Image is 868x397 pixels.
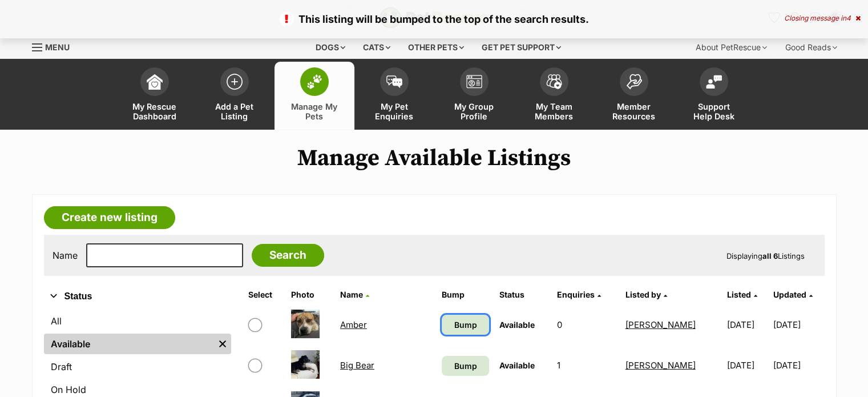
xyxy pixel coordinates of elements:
td: [DATE] [773,346,823,385]
span: Menu [45,42,70,52]
button: Status [44,289,231,304]
p: This listing will be bumped to the top of the search results. [11,11,857,27]
th: Status [495,286,551,304]
span: Manage My Pets [289,102,340,121]
a: Draft [44,356,231,377]
a: My Pet Enquiries [354,62,434,130]
a: Amber [340,319,367,330]
td: 0 [552,305,620,344]
a: Listed [727,290,757,299]
a: [PERSON_NAME] [625,319,696,330]
span: Support Help Desk [688,102,740,121]
span: My Pet Enquiries [369,102,420,121]
span: Add a Pet Listing [209,102,260,121]
span: Bump [454,360,477,372]
a: Listed by [625,290,667,299]
label: Name [53,250,78,260]
th: Photo [286,286,334,304]
span: translation missing: en.admin.listings.index.attributes.enquiries [557,290,595,299]
span: My Rescue Dashboard [129,102,180,121]
th: Select [244,286,285,304]
img: team-members-icon-5396bd8760b3fe7c0b43da4ab00e1e3bb1a5d9ba89233759b79545d2d3fc5d0d.svg [546,74,562,89]
img: manage-my-pets-icon-02211641906a0b7f246fdf0571729dbe1e7629f14944591b6c1af311fb30b64b.svg [306,74,322,89]
span: Available [499,320,535,330]
td: [DATE] [722,346,772,385]
span: Available [499,360,535,370]
img: member-resources-icon-8e73f808a243e03378d46382f2149f9095a855e16c252ad45f914b54edf8863c.svg [626,74,642,89]
a: My Group Profile [434,62,514,130]
td: [DATE] [773,305,823,344]
a: Create new listing [44,206,175,229]
a: Member Resources [594,62,674,130]
div: Cats [355,36,398,59]
a: Enquiries [557,290,601,299]
img: add-pet-listing-icon-0afa8454b4691262ce3f59096e99ab1cd57d4a30225e0717b998d2c9b9846f56.svg [227,74,243,90]
a: My Team Members [514,62,594,130]
span: My Team Members [528,102,580,121]
div: Dogs [308,36,353,59]
a: Available [44,334,214,354]
div: Closing message in [784,14,861,22]
img: help-desk-icon-fdf02630f3aa405de69fd3d07c3f3aa587a6932b1a1747fa1d2bba05be0121f9.svg [706,75,722,89]
div: About PetRescue [688,36,775,59]
span: Member Resources [608,102,660,121]
a: [PERSON_NAME] [625,360,696,371]
a: Remove filter [214,334,231,354]
a: Updated [773,290,813,299]
a: Big Bear [340,360,374,371]
a: Add a Pet Listing [195,62,274,130]
a: Support Help Desk [674,62,754,130]
a: My Rescue Dashboard [115,62,195,130]
div: Other pets [400,36,472,59]
img: pet-enquiries-icon-7e3ad2cf08bfb03b45e93fb7055b45f3efa6380592205ae92323e6603595dc1f.svg [386,75,402,88]
input: Search [252,244,324,267]
div: Good Reads [777,36,845,59]
th: Bump [437,286,494,304]
a: Menu [32,36,78,57]
img: dashboard-icon-eb2f2d2d3e046f16d808141f083e7271f6b2e854fb5c12c21221c1fb7104beca.svg [147,74,163,90]
span: My Group Profile [449,102,500,121]
a: All [44,311,231,331]
a: Bump [442,315,489,335]
a: Bump [442,356,489,376]
span: 4 [846,14,851,22]
div: Get pet support [474,36,569,59]
strong: all 6 [762,251,778,260]
span: Bump [454,319,477,331]
td: 1 [552,346,620,385]
span: Listed by [625,290,661,299]
td: [DATE] [722,305,772,344]
span: Updated [773,290,806,299]
span: Listed [727,290,751,299]
a: Name [340,290,369,299]
img: group-profile-icon-3fa3cf56718a62981997c0bc7e787c4b2cf8bcc04b72c1350f741eb67cf2f40e.svg [466,75,482,89]
span: Displaying Listings [726,251,805,260]
a: Manage My Pets [274,62,354,130]
span: Name [340,290,363,299]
